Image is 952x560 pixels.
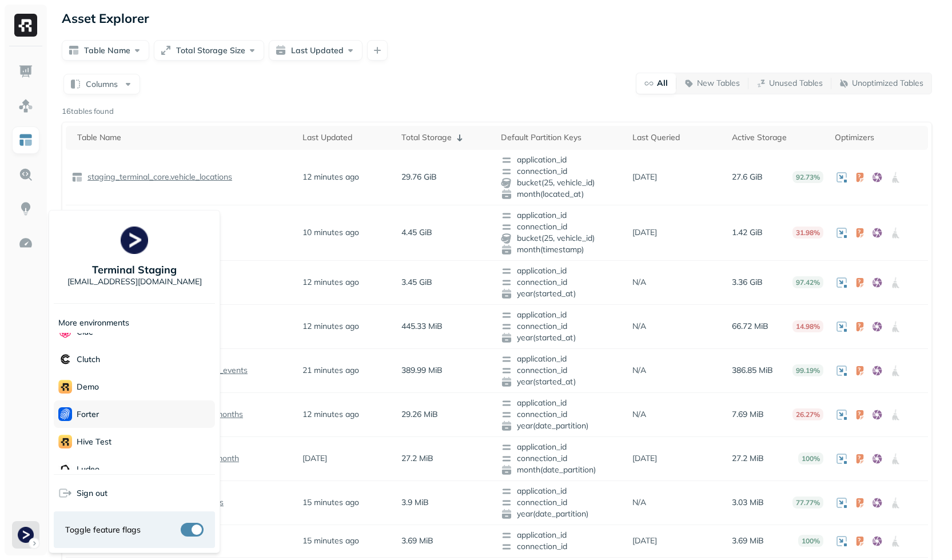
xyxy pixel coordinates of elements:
[58,317,129,328] p: More environments
[77,488,107,499] span: Sign out
[58,462,72,476] img: Ludeo
[121,227,148,254] img: Terminal Staging
[58,407,72,421] img: Forter
[67,276,202,287] p: [EMAIL_ADDRESS][DOMAIN_NAME]
[65,525,141,535] span: Toggle feature flags
[92,263,177,276] p: Terminal Staging
[58,380,72,394] img: demo
[58,352,72,366] img: Clutch
[58,435,72,448] img: Hive Test
[77,409,99,420] p: Forter
[77,436,111,447] p: Hive Test
[77,354,100,365] p: Clutch
[77,382,99,392] p: demo
[77,464,99,475] p: Ludeo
